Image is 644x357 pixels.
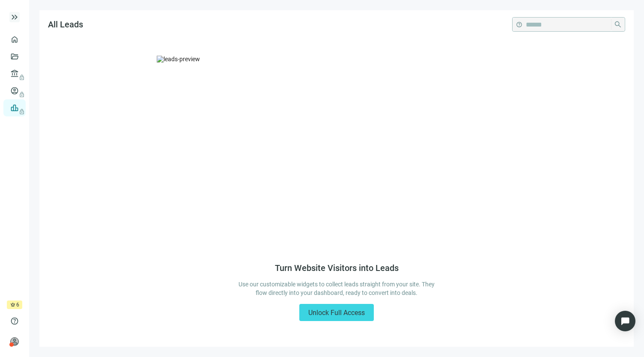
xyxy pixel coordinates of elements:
[615,311,635,331] div: Open Intercom Messenger
[275,263,399,273] h5: Turn Website Visitors into Leads
[16,300,19,309] span: 6
[10,337,19,346] span: person
[9,12,20,22] button: keyboard_double_arrow_right
[299,304,374,321] button: Unlock Full Access
[10,302,15,307] span: crown
[237,280,436,297] div: Use our customizable widgets to collect leads straight from your site. They flow directly into yo...
[157,56,516,253] img: leads-preview
[10,317,19,325] span: help
[516,21,522,28] span: help
[308,309,365,317] span: Unlock Full Access
[48,19,83,30] span: All Leads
